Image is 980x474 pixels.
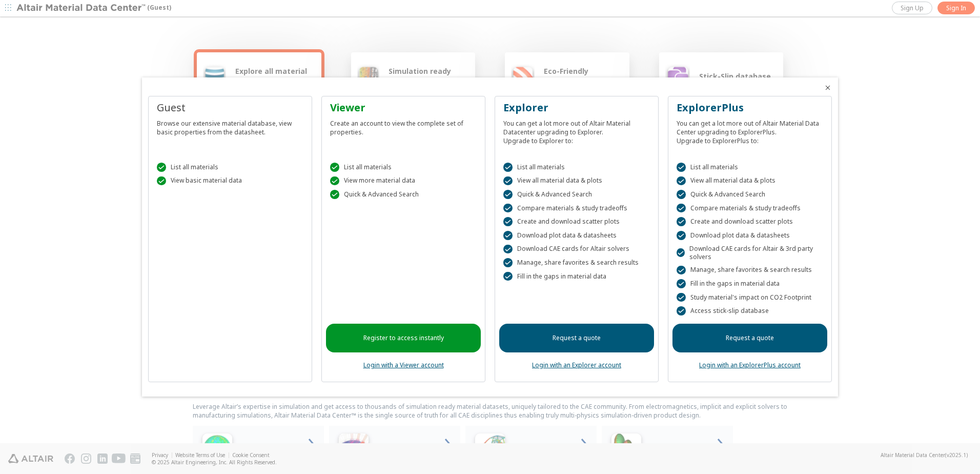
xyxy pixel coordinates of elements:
[677,217,823,226] div: Create and download scatter plots
[677,245,823,261] div: Download CAE cards for Altair & 3rd party solvers
[503,176,650,186] div: View all material data & plots
[672,324,827,352] a: Request a quote
[677,115,823,145] div: You can get a lot more out of Altair Material Data Center upgrading to ExplorerPlus. Upgrade to E...
[699,361,801,369] a: Login with an ExplorerPlus account
[157,176,166,186] div: 
[677,306,823,315] div: Access stick-slip database
[157,101,303,115] div: Guest
[157,163,303,172] div: List all materials
[330,190,339,199] div: 
[503,190,650,199] div: Quick & Advanced Search
[157,115,303,136] div: Browse our extensive material database, view basic properties from the datasheet.
[503,204,650,213] div: Compare materials & study tradeoffs
[677,190,823,199] div: Quick & Advanced Search
[503,163,513,172] div: 
[363,361,444,369] a: Login with a Viewer account
[326,324,481,352] a: Register to access instantly
[503,258,650,267] div: Manage, share favorites & search results
[330,163,477,172] div: List all materials
[503,190,513,199] div: 
[677,190,686,199] div: 
[503,245,650,254] div: Download CAE cards for Altair solvers
[677,248,685,258] div: 
[677,293,823,302] div: Study material's impact on CO2 Footprint
[499,324,654,352] a: Request a quote
[503,115,650,145] div: You can get a lot more out of Altair Material Datacenter upgrading to Explorer. Upgrade to Explor...
[677,231,823,240] div: Download plot data & datasheets
[677,204,823,213] div: Compare materials & study tradeoffs
[503,272,650,281] div: Fill in the gaps in material data
[330,163,339,172] div: 
[677,101,823,115] div: ExplorerPlus
[677,279,686,288] div: 
[157,163,166,172] div: 
[503,176,513,186] div: 
[677,279,823,288] div: Fill in the gaps in material data
[330,101,477,115] div: Viewer
[503,163,650,172] div: List all materials
[677,293,686,302] div: 
[503,204,513,213] div: 
[503,231,650,240] div: Download plot data & datasheets
[330,190,477,199] div: Quick & Advanced Search
[677,306,686,315] div: 
[503,272,513,281] div: 
[157,176,303,186] div: View basic material data
[330,115,477,136] div: Create an account to view the complete set of properties.
[677,204,686,213] div: 
[532,361,621,369] a: Login with an Explorer account
[330,176,477,186] div: View more material data
[677,176,686,186] div: 
[677,163,686,172] div: 
[503,258,513,267] div: 
[503,217,513,226] div: 
[677,163,823,172] div: List all materials
[503,245,513,254] div: 
[503,217,650,226] div: Create and download scatter plots
[677,266,686,275] div: 
[503,231,513,240] div: 
[330,176,339,186] div: 
[503,101,650,115] div: Explorer
[677,231,686,240] div: 
[677,266,823,275] div: Manage, share favorites & search results
[824,84,832,92] button: Close
[677,217,686,226] div: 
[677,176,823,186] div: View all material data & plots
